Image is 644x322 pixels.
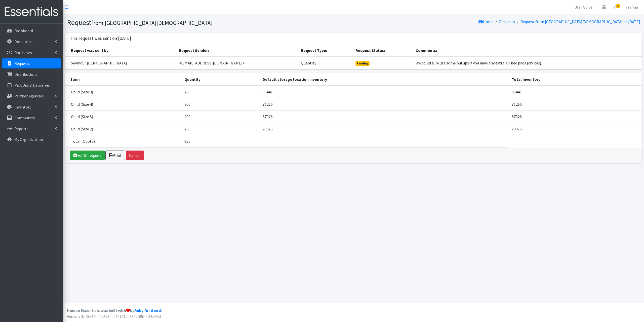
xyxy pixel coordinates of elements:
[65,98,181,110] td: Child (Size 4)
[14,115,35,120] p: Community
[2,134,61,145] a: My Organization
[509,110,642,123] td: 87026
[65,110,181,123] td: Child (Size 5)
[65,135,181,147] td: Total (Quota)
[181,73,260,86] th: Quantity
[67,18,352,27] h1: Request
[65,57,176,69] td: Seymour [DEMOGRAPHIC_DATA]
[14,83,50,88] p: Pick Ups & Deliveries
[65,73,181,86] th: Item
[14,72,37,77] p: Distributions
[260,73,509,86] th: Default storage location inventory
[176,44,298,57] th: Request Sender:
[2,3,61,20] img: HumanEssentials
[134,308,161,313] a: Ruby for Good
[181,135,260,147] td: 850
[67,308,162,313] strong: Human Essentials was built with by .
[67,314,161,319] span: Version: 3e45d92eb9c305eee39721cb350cc05faa68e05d
[260,86,509,98] td: 35441
[610,2,622,12] a: 11
[14,50,32,55] p: Purchases
[14,126,28,131] p: Reports
[91,19,213,26] small: from [GEOGRAPHIC_DATA][DEMOGRAPHIC_DATA]
[260,98,509,110] td: 71260
[2,80,61,90] a: Pick Ups & Deliveries
[14,39,32,44] p: Donations
[260,123,509,135] td: 23075
[2,58,61,68] a: Requests
[2,48,61,58] a: Purchases
[352,44,413,57] th: Request Status:
[65,123,181,135] td: Child (Size 2)
[509,98,642,110] td: 71260
[181,86,260,98] td: 200
[2,124,61,134] a: Reports
[181,98,260,110] td: 200
[176,57,298,69] td: <[EMAIL_ADDRESS][DOMAIN_NAME]>
[65,44,176,57] th: Request was sent by:
[14,61,30,66] p: Requests
[70,151,105,160] a: Fulfill request
[298,57,352,69] td: Quantity
[499,19,515,24] a: Requests
[2,91,61,101] a: Partner Agencies
[509,123,642,135] td: 23075
[2,26,61,36] a: Dashboard
[2,69,61,79] a: Distributions
[413,44,642,57] th: Comments:
[478,19,494,24] a: Home
[520,19,640,24] a: Request from [GEOGRAPHIC_DATA][DEMOGRAPHIC_DATA] at [DATE]
[105,151,125,160] a: Print
[413,57,642,69] td: We could sure use some pul ups if you have any extra. Or bed pads (chucks).
[2,113,61,123] a: Community
[616,4,620,8] span: 11
[260,110,509,123] td: 87026
[570,2,596,12] a: User Guide
[65,86,181,98] td: Child (Size 3)
[298,44,352,57] th: Request Type:
[14,137,43,142] p: My Organization
[181,110,260,123] td: 200
[509,86,642,98] td: 35441
[14,104,31,110] p: Inventory
[181,123,260,135] td: 250
[70,36,131,41] h3: This request was sent on [DATE]
[509,73,642,86] th: Total Inventory
[126,151,144,160] button: Cancel
[622,2,642,12] a: Tranna
[355,61,370,66] span: Pending
[2,102,61,112] a: Inventory
[14,28,33,33] p: Dashboard
[2,37,61,47] a: Donations
[14,93,44,98] p: Partner Agencies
